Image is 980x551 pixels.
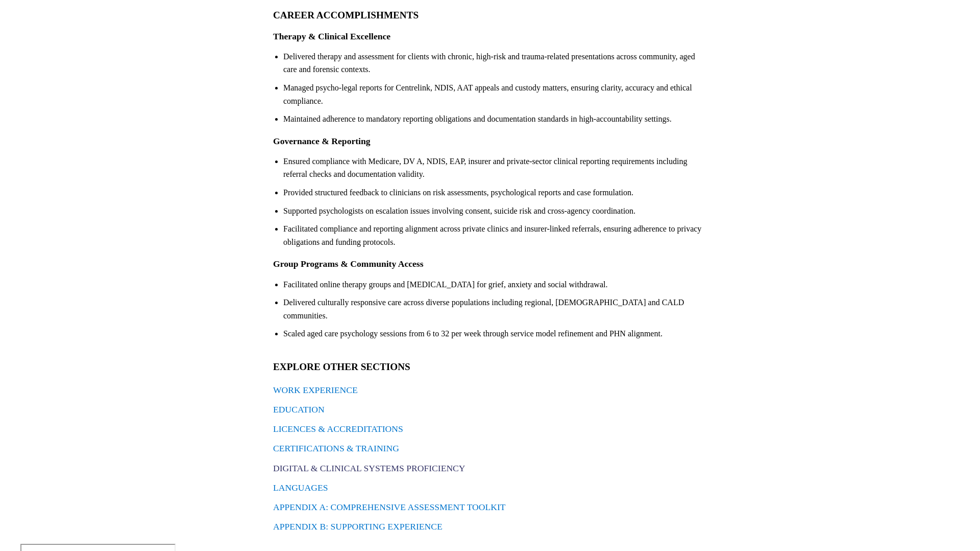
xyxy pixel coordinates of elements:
a: LICENCES & ACCREDITATIONS [273,424,403,434]
a: DIGITAL & CLINICAL SYSTEMS PROFICIENCY [273,463,465,473]
li: Maintained adherence to mandatory reporting obligations and documentation standards in high-accou... [283,112,707,126]
img: tab_domain_overview_orange.svg [28,59,36,67]
div: v 4.0.25 [29,16,50,25]
h3: Therapy & Clinical Excellence [273,31,707,42]
a: LANGUAGES [273,483,328,493]
a: APPENDIX A: COMPREHENSIVE ASSESSMENT TOOLKIT [273,502,506,512]
a: WORK EXPERIENCE [273,385,358,395]
li: Facilitated compliance and reporting alignment across private clinics and insurer-linked referral... [283,222,707,248]
li: Ensured compliance with Medicare, DV A, NDIS, EAP, insurer and private-sector clinical reporting ... [283,155,707,181]
img: tab_keywords_by_traffic_grey.svg [102,59,110,67]
li: Delivered therapy and assessment for clients with chronic, high-risk and trauma-related presentat... [283,50,707,76]
h2: CAREER ACCOMPLISHMENTS [273,9,707,21]
a: APPENDIX B: SUPPORTING EXPERIENCE [273,521,443,532]
li: Scaled aged care psychology sessions from 6 to 32 per week through service model refinement and P... [283,327,707,340]
li: Facilitated online therapy groups and [MEDICAL_DATA] for grief, anxiety and social withdrawal. [283,278,707,291]
img: logo_orange.svg [16,16,24,25]
div: Domain: [DOMAIN_NAME] [27,27,112,35]
li: Provided structured feedback to clinicians on risk assessments, psychological reports and case fo... [283,186,707,199]
h3: Governance & Reporting [273,136,707,147]
a: EDUCATION [273,404,325,415]
div: Domain Overview [39,60,91,67]
a: CERTIFICATIONS & TRAINING [273,443,399,453]
li: Managed psycho-legal reports for Centrelink, NDIS, AAT appeals and custody matters, ensuring clar... [283,81,707,107]
li: Supported psychologists on escalation issues involving consent, suicide risk and cross-agency coo... [283,204,707,218]
h2: EXPLORE OTHER SECTIONS [273,361,707,373]
img: website_grey.svg [16,27,24,35]
li: Delivered culturally responsive care across diverse populations including regional, [DEMOGRAPHIC_... [283,296,707,322]
h3: Group Programs & Community Access [273,259,707,269]
div: Keywords by Traffic [113,60,172,67]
